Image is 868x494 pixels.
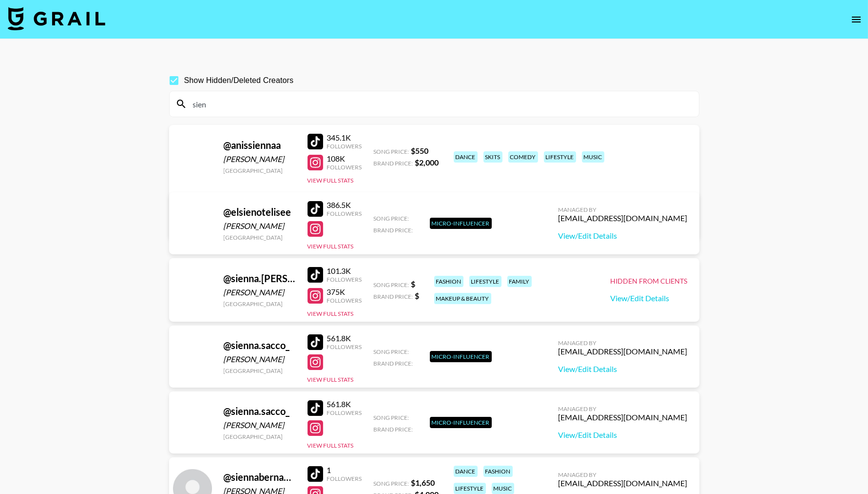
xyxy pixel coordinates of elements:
[559,405,688,412] div: Managed By
[224,367,296,374] div: [GEOGRAPHIC_DATA]
[308,177,354,184] button: View Full Stats
[374,160,413,167] span: Brand Price:
[434,293,491,304] div: makeup & beauty
[559,412,688,422] div: [EMAIL_ADDRESS][DOMAIN_NAME]
[224,167,296,174] div: [GEOGRAPHIC_DATA]
[430,351,492,362] div: Micro-Influencer
[327,154,362,164] div: 108K
[224,471,296,483] div: @ siennabernadini
[308,310,354,317] button: View Full Stats
[374,348,409,355] span: Song Price:
[559,231,688,241] a: View/Edit Details
[611,277,688,286] div: Hidden from Clients
[224,154,296,164] div: [PERSON_NAME]
[430,218,492,229] div: Micro-Influencer
[308,243,354,250] button: View Full Stats
[559,206,688,213] div: Managed By
[374,293,413,300] span: Brand Price:
[374,148,409,155] span: Song Price:
[611,293,688,303] a: View/Edit Details
[327,465,362,475] div: 1
[454,151,478,163] div: dance
[411,279,416,288] strong: $
[224,433,296,440] div: [GEOGRAPHIC_DATA]
[582,151,604,163] div: music
[224,354,296,364] div: [PERSON_NAME]
[308,376,354,383] button: View Full Stats
[415,291,420,300] strong: $
[327,475,362,482] div: Followers
[224,339,296,351] div: @ sienna.sacco_
[559,347,688,356] div: [EMAIL_ADDRESS][DOMAIN_NAME]
[508,151,538,163] div: comedy
[434,276,463,287] div: fashion
[374,215,409,222] span: Song Price:
[559,430,688,440] a: View/Edit Details
[327,343,362,350] div: Followers
[224,288,296,297] div: [PERSON_NAME]
[327,276,362,283] div: Followers
[224,420,296,430] div: [PERSON_NAME]
[327,333,362,343] div: 561.8K
[492,483,514,494] div: music
[184,75,294,86] span: Show Hidden/Deleted Creators
[374,360,413,367] span: Brand Price:
[454,483,486,494] div: lifestyle
[507,276,532,287] div: family
[411,478,435,487] strong: $ 1,650
[374,426,413,433] span: Brand Price:
[224,234,296,241] div: [GEOGRAPHIC_DATA]
[224,206,296,218] div: @ elsienotelisee
[224,405,296,417] div: @ sienna.sacco_
[374,281,409,288] span: Song Price:
[327,399,362,409] div: 561.8K
[327,143,362,150] div: Followers
[374,480,409,487] span: Song Price:
[224,139,296,151] div: @ anissiennaa
[327,210,362,217] div: Followers
[327,409,362,416] div: Followers
[415,158,439,167] strong: $ 2,000
[559,213,688,223] div: [EMAIL_ADDRESS][DOMAIN_NAME]
[559,471,688,478] div: Managed By
[224,300,296,308] div: [GEOGRAPHIC_DATA]
[327,200,362,210] div: 386.5K
[224,221,296,231] div: [PERSON_NAME]
[544,151,576,163] div: lifestyle
[483,466,513,477] div: fashion
[327,266,362,276] div: 101.3K
[327,287,362,297] div: 375K
[374,226,413,234] span: Brand Price:
[469,276,502,287] div: lifestyle
[430,417,492,428] div: Micro-Influencer
[454,466,478,477] div: dance
[559,339,688,347] div: Managed By
[374,414,409,421] span: Song Price:
[327,164,362,171] div: Followers
[187,96,693,112] input: Search by User Name
[8,7,105,30] img: Grail Talent
[327,297,362,304] div: Followers
[483,151,502,163] div: skits
[847,10,866,29] button: open drawer
[308,442,354,449] button: View Full Stats
[327,133,362,143] div: 345.1K
[224,272,296,285] div: @ sienna.[PERSON_NAME]
[411,146,429,155] strong: $ 550
[559,478,688,488] div: [EMAIL_ADDRESS][DOMAIN_NAME]
[559,364,688,374] a: View/Edit Details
